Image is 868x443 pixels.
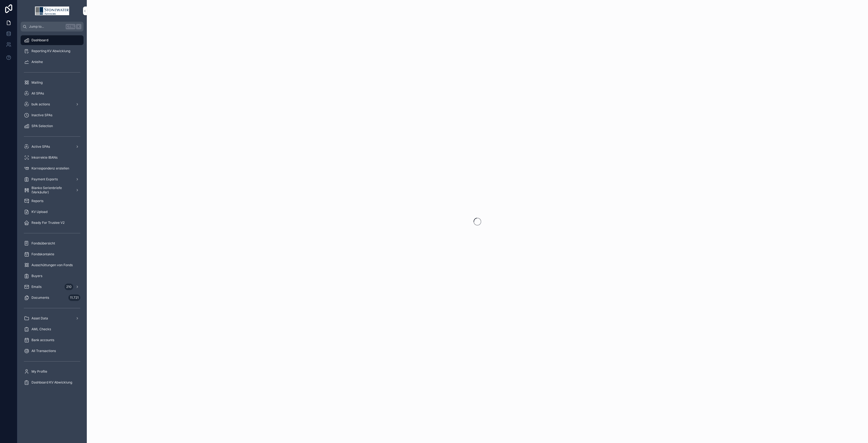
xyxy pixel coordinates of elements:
a: AML Checks [21,324,84,334]
span: Dashboard KV Abwicklung [31,380,72,385]
a: My Profile [21,367,84,376]
a: Blanko Serienbriefe (Verkäufer) [21,185,84,195]
a: Emails210 [21,282,84,292]
span: My Profile [31,369,47,374]
span: AML Checks [31,327,51,331]
a: SPA Selection [21,121,84,131]
a: Fondskontakte [21,249,84,259]
span: Korrespondenz erstellen [31,166,69,171]
a: Dashboard KV Abwicklung [21,378,84,387]
a: Buyers [21,271,84,281]
span: Bank accounts [31,338,54,342]
span: Reporting KV Abwicklung [31,49,70,53]
a: Bank accounts [21,335,84,345]
span: Fondsübersicht [31,241,55,246]
span: Anleihe [31,60,43,64]
span: Ready For Trustee V2 [31,221,65,225]
a: Inkorrekte IBANs [21,153,84,162]
span: Mailing [31,80,43,85]
span: Buyers [31,274,42,278]
span: Inactive SPAs [31,113,52,117]
a: Payment Exports [21,174,84,184]
a: All SPAs [21,89,84,98]
span: Jump to... [29,24,63,29]
div: scrollable content [17,32,87,394]
a: Korrespondenz erstellen [21,164,84,173]
a: Anleihe [21,57,84,67]
span: Active SPAs [31,144,50,149]
span: SPA Selection [31,124,53,128]
a: Active SPAs [21,142,84,152]
span: Inkorrekte IBANs [31,155,58,160]
span: bulk actions [31,102,50,106]
span: All SPAs [31,91,44,96]
div: 11.721 [68,294,80,301]
a: All Transactions [21,346,84,356]
span: Reports [31,199,43,203]
span: Dashboard [31,38,48,42]
button: Jump to...CtrlK [21,22,84,32]
span: Blanko Serienbriefe (Verkäufer) [31,186,71,194]
a: Mailing [21,78,84,87]
a: Reports [21,196,84,206]
span: Ctrl [66,24,75,29]
a: Ready For Trustee V2 [21,218,84,228]
a: bulk actions [21,99,84,109]
span: Fondskontakte [31,252,54,256]
span: Documents [31,296,49,300]
a: KV Upload [21,207,84,217]
span: Asset Data [31,316,48,321]
a: Documents11.721 [21,293,84,303]
span: K [76,24,81,29]
a: Ausschüttungen von Fonds [21,260,84,270]
span: All Transactions [31,349,56,353]
span: Ausschüttungen von Fonds [31,263,73,267]
a: Reporting KV Abwicklung [21,46,84,56]
span: KV Upload [31,210,47,214]
div: 210 [65,284,73,290]
a: Fondsübersicht [21,238,84,248]
a: Dashboard [21,35,84,45]
img: App logo [35,7,69,15]
span: Emails [31,285,42,289]
a: Asset Data [21,313,84,323]
a: Inactive SPAs [21,110,84,120]
span: Payment Exports [31,177,58,181]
